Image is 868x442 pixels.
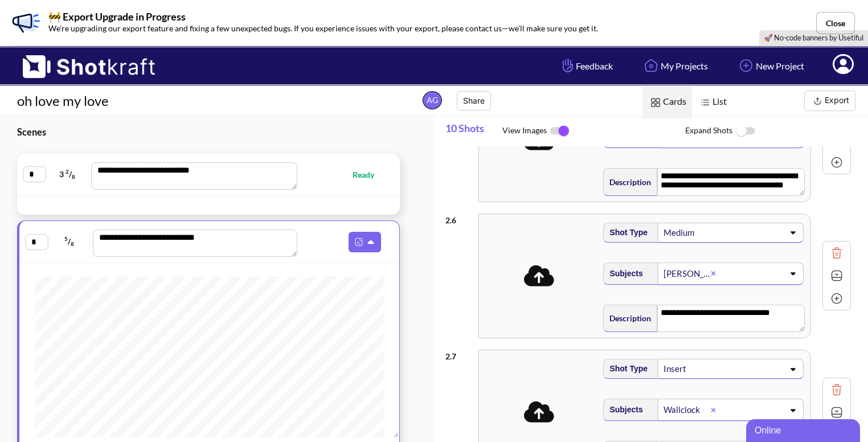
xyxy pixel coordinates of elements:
img: Banner [9,6,43,40]
div: Wallclock [662,402,711,418]
span: Shot Type [604,223,648,242]
p: We’re upgrading our export feature and fixing a few unexpected bugs. If you experience issues wit... [48,22,598,35]
a: 🚀 No-code banners by Usetiful [764,33,863,42]
img: Trash Icon [828,244,845,261]
span: Description [604,173,651,191]
button: Export [804,91,855,111]
img: ToggleOn Icon [547,119,572,143]
button: Close [816,12,855,34]
img: Pdf Icon [351,235,366,249]
img: Add Icon [736,56,756,75]
span: AG [423,91,442,109]
span: Expand Shots [685,119,868,144]
iframe: chat widget [746,417,862,442]
img: Trash Icon [828,381,845,398]
span: Subjects [604,264,642,283]
span: Cards [642,86,692,118]
div: 2 . 7 [445,344,473,363]
span: Shot Type [604,359,648,378]
span: 10 Shots [445,116,502,146]
span: 3 / [47,165,88,183]
img: Add Icon [828,154,845,171]
img: Home Icon [641,56,661,75]
div: 2 . 6 [445,208,473,227]
span: Ready [353,168,386,181]
span: View Images [502,119,685,143]
span: 8 [71,241,74,248]
a: My Projects [633,51,716,81]
h3: Scenes [17,125,406,138]
span: List [692,86,732,118]
img: Export Icon [810,94,825,108]
span: 8 [72,174,75,181]
img: Expand Icon [828,404,845,421]
img: Add Icon [828,290,845,307]
span: Feedback [560,59,613,72]
span: Subjects [604,400,642,419]
img: ToggleOff Icon [732,119,758,144]
img: List Icon [698,95,713,110]
span: / [49,232,91,251]
img: Hand Icon [560,56,576,75]
span: 2 [65,168,69,175]
p: 🚧 Export Upgrade in Progress [48,11,598,22]
div: [PERSON_NAME] [662,266,711,281]
span: Description [604,309,651,328]
a: New Project [728,51,813,81]
img: Card Icon [648,95,663,110]
img: Expand Icon [828,267,845,284]
span: 5 [64,235,68,242]
div: Insert [662,361,720,376]
div: Medium [662,225,720,240]
button: Share [457,91,491,110]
